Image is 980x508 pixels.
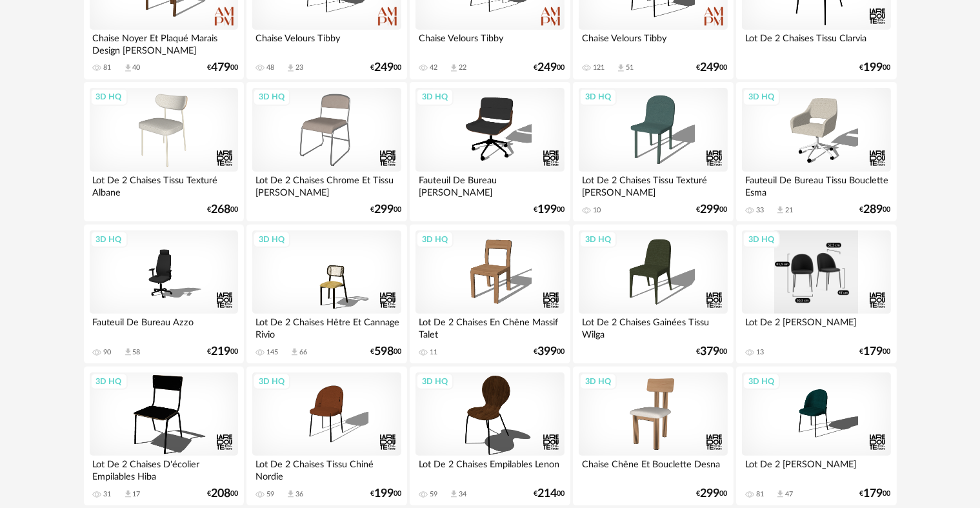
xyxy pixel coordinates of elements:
[537,63,557,72] span: 249
[459,63,466,72] div: 22
[211,205,230,214] span: 268
[207,489,238,498] div: € 00
[370,63,401,72] div: € 00
[104,63,112,72] div: 81
[266,348,278,357] div: 145
[253,231,290,248] div: 3D HQ
[104,490,112,499] div: 31
[246,367,406,506] a: 3D HQ Lot De 2 Chaises Tissu Chiné Nordie 59 Download icon 36 €19900
[90,172,238,198] div: Lot De 2 Chaises Tissu Texturé Albane
[415,172,564,198] div: Fauteuil De Bureau [PERSON_NAME]
[573,82,733,221] a: 3D HQ Lot De 2 Chaises Tissu Texturé [PERSON_NAME] 10 €29900
[290,347,299,357] span: Download icon
[579,314,727,340] div: Lot De 2 Chaises Gainées Tissu Wilga
[534,205,565,214] div: € 00
[123,347,133,357] span: Download icon
[133,63,141,72] div: 40
[430,348,437,357] div: 11
[430,63,437,72] div: 42
[207,205,238,214] div: € 00
[742,314,890,340] div: Lot De 2 [PERSON_NAME]
[410,367,570,506] a: 3D HQ Lot De 2 Chaises Empilables Lenon 59 Download icon 34 €21400
[295,490,303,499] div: 36
[104,348,112,357] div: 90
[430,490,437,499] div: 59
[370,205,401,214] div: € 00
[374,205,394,214] span: 299
[266,490,274,499] div: 59
[756,348,764,357] div: 13
[616,63,626,73] span: Download icon
[697,205,728,214] div: € 00
[537,347,557,356] span: 399
[133,490,141,499] div: 17
[252,172,401,198] div: Lot De 2 Chaises Chrome Et Tissu [PERSON_NAME]
[775,489,785,499] span: Download icon
[90,231,128,248] div: 3D HQ
[701,205,720,214] span: 299
[211,63,230,72] span: 479
[860,347,891,356] div: € 00
[534,63,565,72] div: € 00
[286,489,295,499] span: Download icon
[370,347,401,356] div: € 00
[90,30,238,56] div: Chaise Noyer Et Plaqué Marais Design [PERSON_NAME]
[785,490,793,499] div: 47
[459,490,466,499] div: 34
[697,347,728,356] div: € 00
[211,489,230,498] span: 208
[573,225,733,364] a: 3D HQ Lot De 2 Chaises Gainées Tissu Wilga €37900
[246,225,406,364] a: 3D HQ Lot De 2 Chaises Hêtre Et Cannage Rivio 145 Download icon 66 €59800
[252,456,401,482] div: Lot De 2 Chaises Tissu Chiné Nordie
[743,231,780,248] div: 3D HQ
[756,206,764,215] div: 33
[207,347,238,356] div: € 00
[90,373,128,390] div: 3D HQ
[415,314,564,340] div: Lot De 2 Chaises En Chêne Massif Talet
[860,489,891,498] div: € 00
[374,347,394,356] span: 598
[252,314,401,340] div: Lot De 2 Chaises Hêtre Et Cannage Rivio
[864,489,883,498] span: 179
[864,347,883,356] span: 179
[860,205,891,214] div: € 00
[211,347,230,356] span: 219
[864,63,883,72] span: 199
[736,82,896,221] a: 3D HQ Fauteuil De Bureau Tissu Bouclette Esma 33 Download icon 21 €28900
[701,63,720,72] span: 249
[742,456,890,482] div: Lot De 2 [PERSON_NAME]
[756,490,764,499] div: 81
[410,225,570,364] a: 3D HQ Lot De 2 Chaises En Chêne Massif Talet 11 €39900
[252,30,401,56] div: Chaise Velours Tibby
[579,172,727,198] div: Lot De 2 Chaises Tissu Texturé [PERSON_NAME]
[579,231,617,248] div: 3D HQ
[743,373,780,390] div: 3D HQ
[410,82,570,221] a: 3D HQ Fauteuil De Bureau [PERSON_NAME] €19900
[775,205,785,215] span: Download icon
[90,456,238,482] div: Lot De 2 Chaises D'écolier Empilables Hiba
[90,314,238,340] div: Fauteuil De Bureau Azzo
[579,88,617,105] div: 3D HQ
[537,489,557,498] span: 214
[299,348,307,357] div: 66
[573,367,733,506] a: 3D HQ Chaise Chêne Et Bouclette Desna €29900
[785,206,793,215] div: 21
[123,489,133,499] span: Download icon
[286,63,295,73] span: Download icon
[416,88,454,105] div: 3D HQ
[626,63,634,72] div: 51
[84,82,244,221] a: 3D HQ Lot De 2 Chaises Tissu Texturé Albane €26800
[449,63,459,73] span: Download icon
[860,63,891,72] div: € 00
[579,30,727,56] div: Chaise Velours Tibby
[84,367,244,506] a: 3D HQ Lot De 2 Chaises D'écolier Empilables Hiba 31 Download icon 17 €20800
[133,348,141,357] div: 58
[697,489,728,498] div: € 00
[374,63,394,72] span: 249
[743,88,780,105] div: 3D HQ
[534,347,565,356] div: € 00
[579,373,617,390] div: 3D HQ
[864,205,883,214] span: 289
[374,489,394,498] span: 199
[370,489,401,498] div: € 00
